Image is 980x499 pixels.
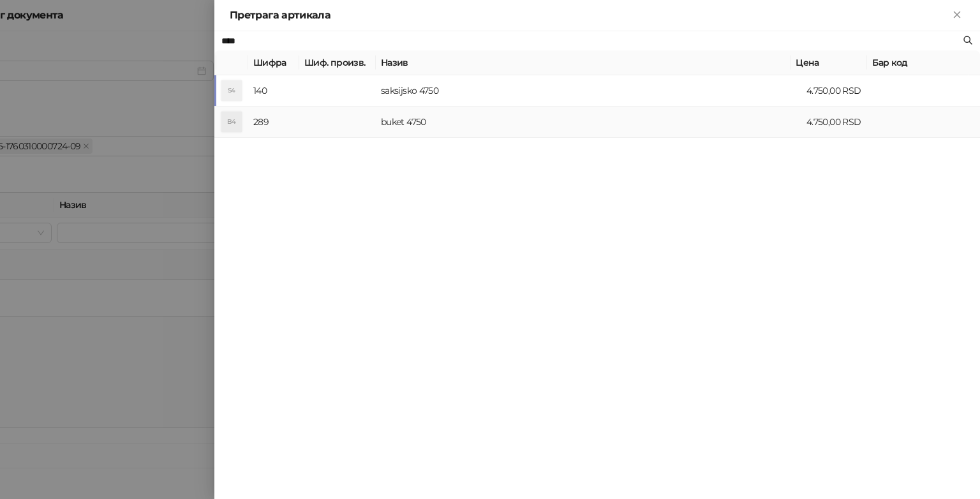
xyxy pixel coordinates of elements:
[221,80,242,101] div: S4
[376,75,801,107] td: saksijsko 4750
[221,112,242,132] div: B4
[230,8,949,23] div: Претрага артикала
[801,107,878,138] td: 4.750,00 RSD
[376,50,791,75] th: Назив
[949,8,965,23] button: Close
[299,50,376,75] th: Шиф. произв.
[376,107,801,138] td: buket 4750
[801,75,878,107] td: 4.750,00 RSD
[867,50,969,75] th: Бар код
[248,75,299,107] td: 140
[248,107,299,138] td: 289
[248,50,299,75] th: Шифра
[791,50,867,75] th: Цена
